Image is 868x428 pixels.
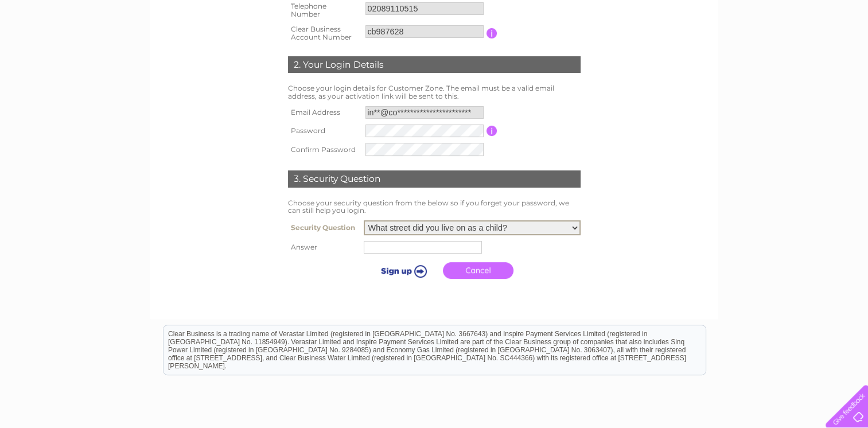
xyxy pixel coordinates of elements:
[443,262,513,279] a: Cancel
[285,81,583,103] td: Choose your login details for Customer Zone. The email must be a valid email address, as your act...
[285,103,363,122] th: Email Address
[809,49,826,57] a: Blog
[164,6,706,56] div: Clear Business is a trading name of Verastar Limited (registered in [GEOGRAPHIC_DATA] No. 3667643...
[833,49,861,57] a: Contact
[288,170,581,188] div: 3. Security Question
[285,217,361,238] th: Security Question
[486,28,497,38] input: Information
[367,263,437,279] input: Submit
[285,196,583,218] td: Choose your security question from the below so if you forget your password, we can still help yo...
[285,122,363,140] th: Password
[768,49,803,57] a: Telecoms
[285,238,361,256] th: Answer
[736,49,761,57] a: Energy
[486,126,497,136] input: Information
[30,30,89,65] img: logo.png
[285,140,363,158] th: Confirm Password
[288,56,581,73] div: 2. Your Login Details
[285,22,363,45] th: Clear Business Account Number
[707,49,729,57] a: Water
[652,6,731,20] a: 0333 014 3131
